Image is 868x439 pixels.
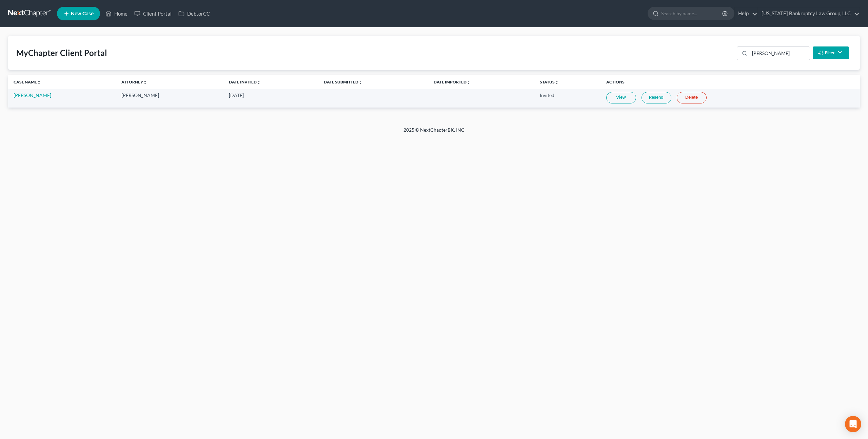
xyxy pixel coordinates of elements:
a: DebtorCC [175,7,213,20]
a: Client Portal [131,7,175,20]
a: Statusunfold_more [540,79,559,84]
td: [PERSON_NAME] [116,89,224,108]
a: View [606,92,636,103]
i: unfold_more [143,80,147,84]
td: Invited [534,89,600,108]
a: Case Nameunfold_more [14,79,41,84]
button: Filter [813,46,849,59]
th: Actions [601,75,860,89]
i: unfold_more [257,80,261,84]
a: Resend [642,92,671,103]
a: Delete [677,92,707,103]
a: Home [102,7,131,20]
span: [DATE] [229,92,244,98]
input: Search by name... [661,7,723,20]
i: unfold_more [555,80,559,84]
span: New Case [71,11,94,16]
a: Attorneyunfold_more [121,79,147,84]
a: Date Submittedunfold_more [324,79,362,84]
a: Date Invitedunfold_more [229,79,261,84]
i: unfold_more [467,80,471,84]
i: unfold_more [358,80,362,84]
a: Date Importedunfold_more [434,79,471,84]
a: [PERSON_NAME] [14,92,51,98]
a: Help [735,7,757,20]
i: unfold_more [37,80,41,84]
div: 2025 © NextChapterBK, INC [241,127,627,139]
input: Search... [750,47,810,60]
a: [US_STATE] Bankruptcy Law Group, LLC [758,7,860,20]
div: MyChapter Client Portal [16,47,107,58]
div: Open Intercom Messenger [845,416,861,432]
